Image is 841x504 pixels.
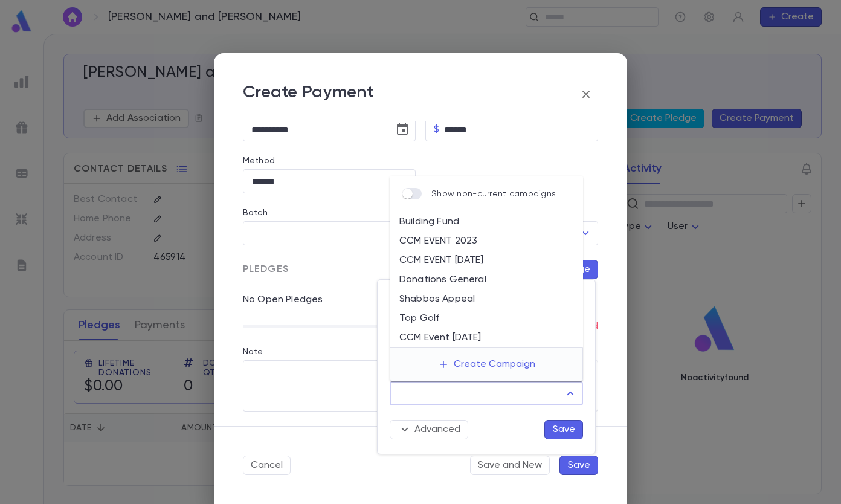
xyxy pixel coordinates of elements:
li: CCM EVENT [DATE] [390,251,583,270]
li: CCM EVENT 2023 [390,231,583,251]
button: Close [562,385,579,402]
button: Save [544,420,583,439]
li: Donations General [390,270,583,289]
button: Create Campaign [428,353,545,376]
li: CCM Event [DATE] [390,328,583,347]
p: Show non-current campaigns [431,189,556,199]
li: Shabbos Appeal [390,289,583,309]
li: Building Fund [390,212,583,231]
button: Advanced [390,420,468,439]
li: Top Golf [390,309,583,328]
